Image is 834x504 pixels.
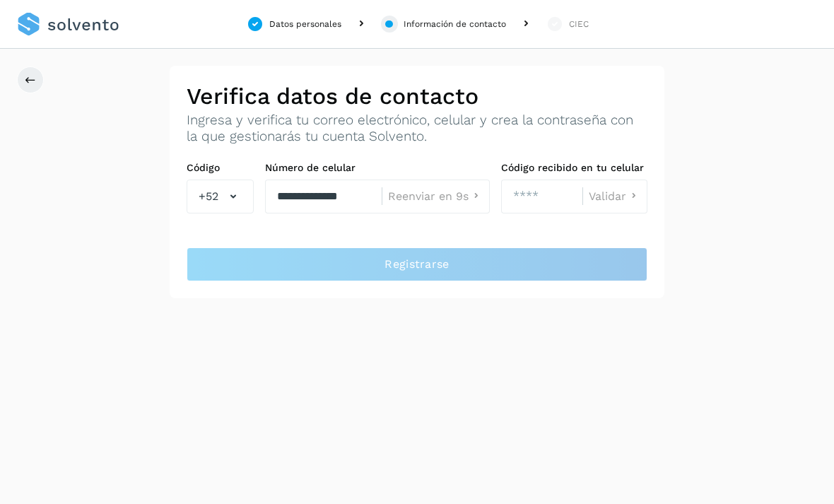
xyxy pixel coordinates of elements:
[569,18,589,30] div: CIEC
[384,257,449,272] span: Registrarse
[265,162,490,174] label: Número de celular
[388,191,469,202] span: Reenviar en 9s
[589,189,641,204] button: Validar
[199,188,218,205] span: +52
[187,83,647,110] h2: Verifica datos de contacto
[187,112,647,145] p: Ingresa y verifica tu correo electrónico, celular y crea la contraseña con la que gestionarás tu ...
[187,162,254,174] label: Código
[269,18,341,30] div: Datos personales
[187,247,647,281] button: Registrarse
[501,162,647,174] label: Código recibido en tu celular
[388,189,483,204] button: Reenviar en 9s
[404,18,506,30] div: Información de contacto
[589,191,626,202] span: Validar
